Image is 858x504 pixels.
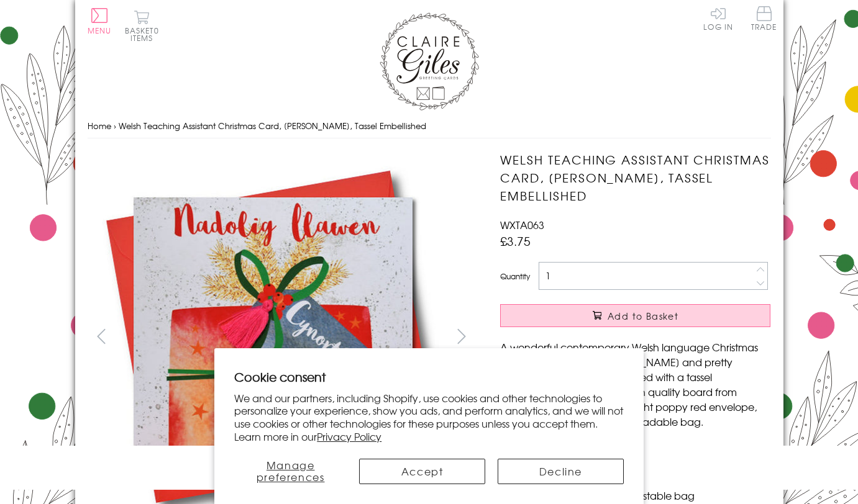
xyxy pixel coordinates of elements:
a: Home [88,120,111,132]
span: › [114,120,116,132]
p: We and our partners, including Shopify, use cookies and other technologies to personalize your ex... [234,392,624,443]
button: Add to Basket [500,304,770,327]
button: Basket0 items [125,10,159,42]
button: Decline [498,459,624,484]
span: £3.75 [500,232,531,250]
button: Manage preferences [234,459,347,484]
span: Menu [88,25,112,36]
span: Trade [751,6,777,30]
span: WXTA063 [500,217,544,232]
label: Quantity [500,271,530,282]
button: Accept [359,459,485,484]
h2: Cookie consent [234,368,624,385]
span: Manage preferences [257,457,325,484]
button: next [447,322,475,350]
nav: breadcrumbs [88,114,771,139]
span: 0 items [130,25,159,43]
a: Log In [703,6,733,30]
span: Welsh Teaching Assistant Christmas Card, [PERSON_NAME], Tassel Embellished [119,120,426,132]
a: Trade [751,6,777,33]
img: Claire Giles Greetings Cards [380,12,479,110]
p: A wonderful contemporary Welsh language Christmas card. A mix of bright [PERSON_NAME] and pretty ... [500,340,770,429]
span: Add to Basket [608,310,678,322]
button: prev [88,322,116,350]
button: Menu [88,8,112,34]
h1: Welsh Teaching Assistant Christmas Card, [PERSON_NAME], Tassel Embellished [500,151,770,204]
a: Privacy Policy [317,429,381,444]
